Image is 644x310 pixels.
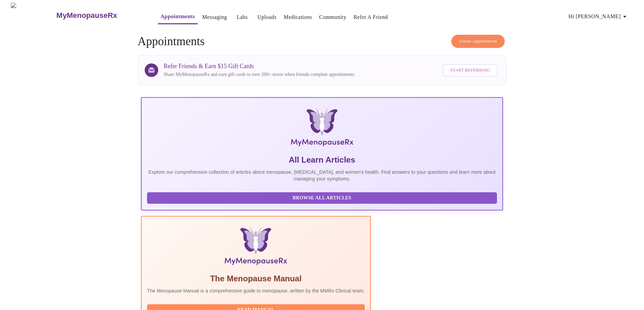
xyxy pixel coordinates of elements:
h3: MyMenopauseRx [56,11,117,20]
span: Create Appointment [459,37,497,45]
h3: Refer Friends & Earn $15 Gift Cards [164,63,354,70]
a: Uploads [257,12,277,22]
span: Hi [PERSON_NAME] [569,12,629,21]
button: Appointments [158,10,198,24]
h5: All Learn Articles [147,154,497,165]
button: Start Referring [443,64,498,77]
button: Messaging [199,10,230,24]
button: Labs [231,10,253,24]
button: Create Appointment [451,35,505,48]
p: Explore our comprehensive collection of articles about menopause, [MEDICAL_DATA], and women's hea... [147,169,497,182]
a: Appointments [161,12,195,21]
button: Medications [281,10,315,24]
img: MyMenopauseRx Logo [201,109,443,149]
a: Refer a Friend [354,12,388,22]
button: Community [316,10,349,24]
a: Messaging [202,12,227,22]
a: MyMenopauseRx [55,4,144,27]
h4: Appointments [138,35,506,48]
a: Community [319,12,347,22]
button: Refer a Friend [351,10,391,24]
button: Hi [PERSON_NAME] [566,10,631,23]
a: Medications [284,12,312,22]
a: Labs [237,12,248,22]
span: Browse All Articles [154,194,490,202]
p: Share MyMenopauseRx and earn gift cards to over 200+ stores when friends complete appointments [164,71,354,78]
img: Menopause Manual [182,227,330,268]
button: Uploads [255,10,279,24]
a: Browse All Articles [147,195,499,200]
a: Start Referring [441,61,499,80]
button: Browse All Articles [147,192,497,204]
p: The Menopause Manual is a comprehensive guide to menopause, written by the MMRx Clinical team. [147,287,365,294]
img: MyMenopauseRx Logo [11,3,55,28]
span: Start Referring [450,66,490,74]
h5: The Menopause Manual [147,273,365,284]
